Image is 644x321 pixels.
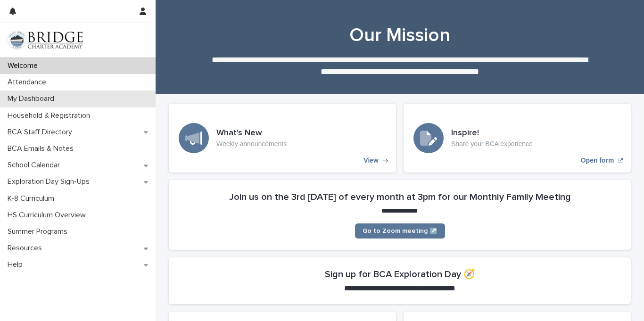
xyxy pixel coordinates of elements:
[4,111,98,120] p: Household & Registration
[4,144,81,153] p: BCA Emails & Notes
[4,244,50,253] p: Resources
[451,140,533,148] p: Share your BCA experience
[4,194,62,203] p: K-8 Curriculum
[4,211,93,220] p: HS Curriculum Overview
[4,61,45,70] p: Welcome
[4,227,75,236] p: Summer Programs
[4,94,62,103] p: My Dashboard
[451,128,533,139] h3: Inspire!
[4,78,54,87] p: Attendance
[404,104,631,173] a: Open form
[363,156,379,165] p: View
[229,191,571,203] h2: Join us on the 3rd [DATE] of every month at 3pm for our Monthly Family Meeting
[325,269,475,280] h2: Sign up for BCA Exploration Day 🧭
[169,24,631,47] h1: Our Mission
[216,128,287,139] h3: What's New
[363,228,438,234] span: Go to Zoom meeting ↗️
[169,104,396,173] a: View
[8,31,83,49] img: V1C1m3IdTEidaUdm9Hs0
[355,223,445,239] a: Go to Zoom meeting ↗️
[4,260,30,269] p: Help
[4,161,67,170] p: School Calendar
[581,156,614,165] p: Open form
[4,177,97,186] p: Exploration Day Sign-Ups
[4,128,80,137] p: BCA Staff Directory
[216,140,287,148] p: Weekly announcements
